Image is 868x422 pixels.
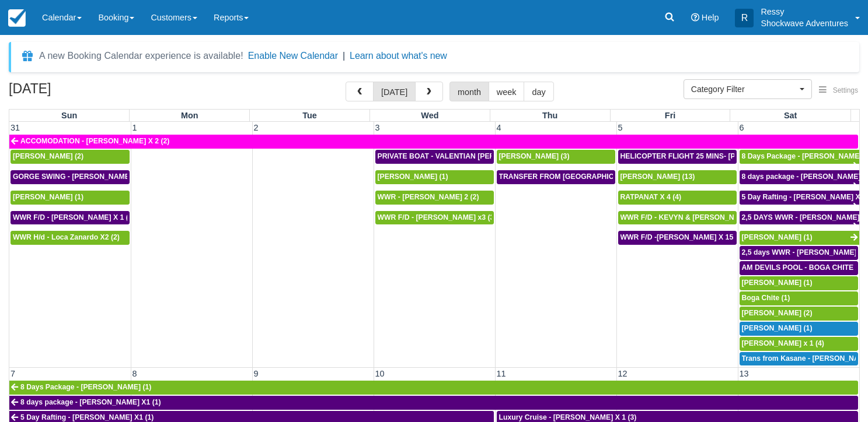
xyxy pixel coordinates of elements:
a: Learn about what's new [350,51,447,61]
button: Settings [812,82,865,99]
span: WWR H/d - Loca Zanardo X2 (2) [13,233,120,241]
a: 5 Day Rafting - [PERSON_NAME] X1 (1) [740,191,860,205]
a: HELICOPTER FLIGHT 25 MINS- [PERSON_NAME] X1 (1) [618,150,737,164]
a: RATPANAT X 4 (4) [618,191,737,205]
h2: [DATE] [9,82,156,103]
span: 13 [738,369,750,378]
a: WWR F/D - KEVYN & [PERSON_NAME] 2 (2) [618,211,737,225]
span: WWR - [PERSON_NAME] 2 (2) [378,193,479,201]
div: A new Booking Calendar experience is available! [39,49,243,63]
span: 5 [617,123,624,132]
a: [PERSON_NAME] (2) [740,307,859,321]
span: PRIVATE BOAT - VALENTIAN [PERSON_NAME] X 4 (4) [378,152,561,160]
button: Enable New Calendar [248,50,338,62]
span: [PERSON_NAME] (2) [13,152,83,160]
p: Ressy [761,6,848,17]
span: 1 [131,123,138,132]
a: 8 Days Package - [PERSON_NAME] (1) [9,381,858,395]
span: Sat [784,111,797,120]
span: 12 [617,369,629,378]
a: [PERSON_NAME] (1) [375,170,494,184]
a: ACCOMODATION - [PERSON_NAME] X 2 (2) [9,135,858,149]
button: Category Filter [684,79,812,99]
a: WWR F/D - [PERSON_NAME] X 1 (1) [11,211,130,225]
span: 10 [374,369,386,378]
span: 11 [496,369,507,378]
span: Thu [542,111,557,120]
span: ACCOMODATION - [PERSON_NAME] X 2 (2) [20,137,169,145]
span: 9 [253,369,260,378]
a: [PERSON_NAME] x 1 (4) [740,337,859,351]
a: [PERSON_NAME] (2) [11,150,130,164]
span: TRANSFER FROM [GEOGRAPHIC_DATA] TO VIC FALLS - [PERSON_NAME] X 1 (1) [499,173,779,181]
span: Fri [665,111,675,120]
span: [PERSON_NAME] (1) [13,193,83,201]
a: 8 days package - [PERSON_NAME] X1 (1) [9,396,858,410]
span: 7 [9,369,16,378]
a: AM DEVILS POOL - BOGA CHITE X 1 (1) [740,261,859,275]
a: WWR F/D -[PERSON_NAME] X 15 (15) [618,231,737,245]
a: [PERSON_NAME] (1) [11,191,130,205]
span: Luxury Cruise - [PERSON_NAME] X 1 (3) [499,413,637,421]
div: R [735,9,754,27]
span: [PERSON_NAME] (3) [499,152,570,160]
span: [PERSON_NAME] (1) [742,233,813,241]
a: WWR F/D - [PERSON_NAME] x3 (3) [375,211,494,225]
span: WWR F/D -[PERSON_NAME] X 15 (15) [621,233,748,241]
a: TRANSFER FROM [GEOGRAPHIC_DATA] TO VIC FALLS - [PERSON_NAME] X 1 (1) [497,170,615,184]
button: month [449,82,489,101]
button: week [489,82,525,101]
span: GORGE SWING - [PERSON_NAME] X 2 (2) [13,173,155,181]
span: Boga Chite (1) [742,294,790,302]
span: RATPANAT X 4 (4) [621,193,682,201]
span: 4 [496,123,503,132]
span: 8 Days Package - [PERSON_NAME] (1) [20,383,151,391]
img: checkfront-main-nav-mini-logo.png [8,9,26,27]
span: WWR F/D - KEVYN & [PERSON_NAME] 2 (2) [621,213,769,221]
span: Help [702,13,719,22]
span: Settings [833,86,858,94]
button: [DATE] [373,82,416,101]
span: Wed [421,111,438,120]
span: 2 [253,123,260,132]
span: 3 [374,123,381,132]
span: Tue [302,111,317,120]
span: 8 days package - [PERSON_NAME] X1 (1) [20,398,161,406]
i: Help [691,13,699,22]
a: Trans from Kasane - [PERSON_NAME] X4 (4) [740,352,859,366]
span: HELICOPTER FLIGHT 25 MINS- [PERSON_NAME] X1 (1) [621,152,810,160]
span: 6 [738,123,745,132]
button: day [524,82,553,101]
a: 2,5 days WWR - [PERSON_NAME] X2 (2) [740,246,859,260]
span: [PERSON_NAME] (13) [621,173,695,181]
a: WWR - [PERSON_NAME] 2 (2) [375,191,494,205]
a: [PERSON_NAME] (3) [497,150,615,164]
span: 5 Day Rafting - [PERSON_NAME] X1 (1) [20,413,154,421]
a: [PERSON_NAME] (1) [740,231,860,245]
a: 8 days package - [PERSON_NAME] X1 (1) [740,170,860,184]
a: PRIVATE BOAT - VALENTIAN [PERSON_NAME] X 4 (4) [375,150,494,164]
a: [PERSON_NAME] (1) [740,276,859,290]
a: [PERSON_NAME] (1) [740,322,859,336]
a: [PERSON_NAME] (13) [618,170,737,184]
a: WWR H/d - Loca Zanardo X2 (2) [11,231,130,245]
span: Sun [61,111,77,120]
p: Shockwave Adventures [761,17,848,29]
span: [PERSON_NAME] (1) [378,173,448,181]
a: 2,5 DAYS WWR - [PERSON_NAME] X1 (1) [740,211,860,225]
span: | [343,51,345,61]
span: [PERSON_NAME] x 1 (4) [742,339,824,347]
span: [PERSON_NAME] (2) [742,309,813,317]
span: [PERSON_NAME] (1) [742,279,813,287]
span: WWR F/D - [PERSON_NAME] x3 (3) [378,213,497,221]
span: Category Filter [691,83,797,95]
a: Boga Chite (1) [740,291,859,305]
a: 8 Days Package - [PERSON_NAME] (1) [740,150,860,164]
span: Mon [181,111,198,120]
a: GORGE SWING - [PERSON_NAME] X 2 (2) [11,170,130,184]
span: WWR F/D - [PERSON_NAME] X 1 (1) [13,213,135,221]
span: [PERSON_NAME] (1) [742,324,813,332]
span: 31 [9,123,21,132]
span: 8 [131,369,138,378]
